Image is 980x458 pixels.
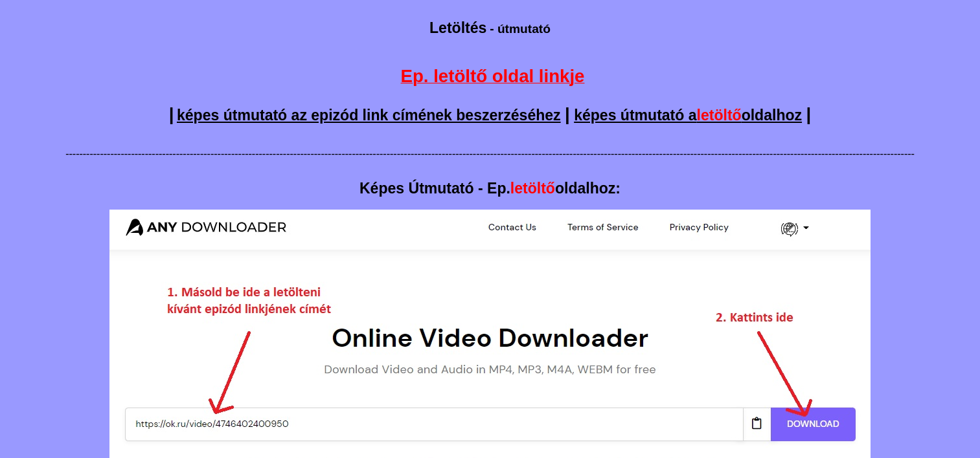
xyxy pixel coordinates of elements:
a: Ep. letöltő oldal linkje [401,73,585,84]
span: | [806,104,811,124]
span: - útmutató [490,22,551,36]
span: Ep. letöltő oldal linkje [401,66,585,86]
span: letöltő [510,180,555,197]
a: képes útmutató az epizód link címének beszerzéséhez [177,107,561,124]
small: Képes Útmutató - Ep. oldalhoz: [359,180,621,197]
big: Letöltés [429,19,486,36]
span: | [169,104,174,124]
span: | [565,104,570,124]
a: képes útmutató aletöltőoldalhoz [574,107,802,124]
span: letöltő [697,107,742,124]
